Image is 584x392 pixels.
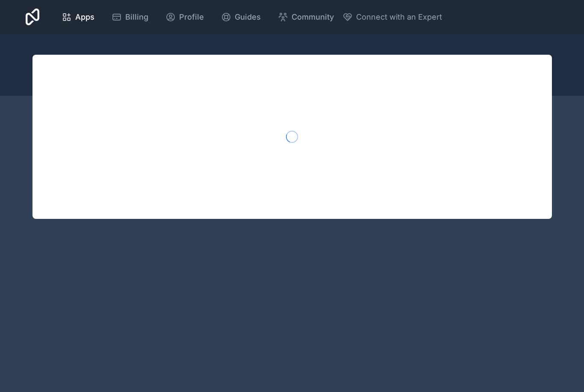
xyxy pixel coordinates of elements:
[179,11,204,23] span: Profile
[214,8,268,27] a: Guides
[235,11,261,23] span: Guides
[105,8,155,27] a: Billing
[292,11,334,23] span: Community
[75,11,94,23] span: Apps
[159,8,211,27] a: Profile
[271,8,341,27] a: Community
[125,11,148,23] span: Billing
[55,8,101,27] a: Apps
[342,11,442,23] button: Connect with an Expert
[356,11,442,23] span: Connect with an Expert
